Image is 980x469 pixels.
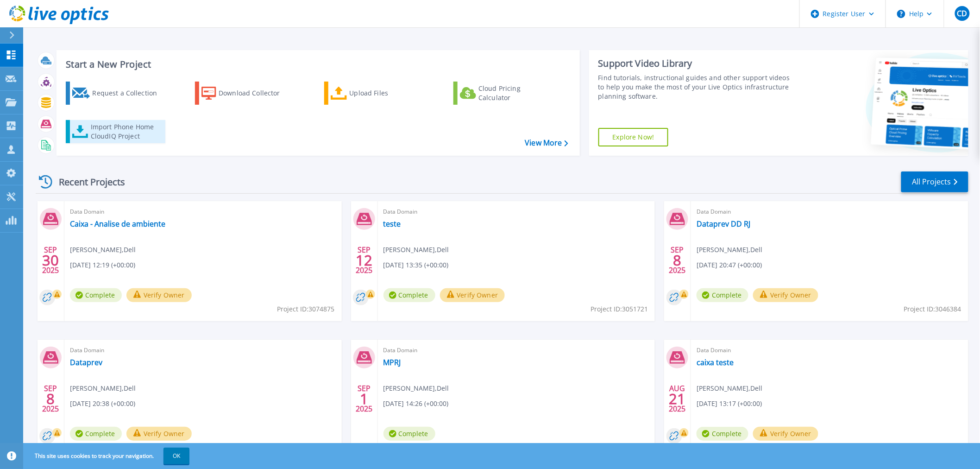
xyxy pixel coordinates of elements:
[42,256,59,264] span: 30
[753,288,818,302] button: Verify Owner
[42,382,59,416] div: SEP 2025
[383,219,401,228] a: teste
[697,219,750,228] a: Dataprev DD RJ
[195,82,298,105] a: Download Collector
[277,304,335,314] span: Project ID: 3074875
[70,288,122,302] span: Complete
[383,245,449,255] span: [PERSON_NAME] , Dell
[673,256,682,264] span: 8
[697,207,963,217] span: Data Domain
[383,427,435,441] span: Complete
[219,84,293,102] div: Download Collector
[697,288,748,302] span: Complete
[753,427,818,441] button: Verify Owner
[383,383,449,393] span: [PERSON_NAME] , Dell
[70,260,135,270] span: [DATE] 12:19 (+00:00)
[360,395,368,403] span: 1
[163,448,189,464] button: OK
[669,243,686,277] div: SEP 2025
[598,128,669,146] a: Explore Now!
[70,383,136,393] span: [PERSON_NAME] , Dell
[591,304,648,314] span: Project ID: 3051721
[70,245,136,255] span: [PERSON_NAME] , Dell
[957,10,967,17] span: CD
[42,243,59,277] div: SEP 2025
[383,358,401,367] a: MPRJ
[697,358,734,367] a: caixa teste
[383,399,449,409] span: [DATE] 14:26 (+00:00)
[525,139,568,147] a: View More
[478,84,553,102] div: Cloud Pricing Calculator
[697,345,963,355] span: Data Domain
[70,399,135,409] span: [DATE] 20:38 (+00:00)
[92,84,166,102] div: Request a Collection
[901,171,968,192] a: All Projects
[383,207,650,217] span: Data Domain
[66,82,169,105] a: Request a Collection
[383,345,650,355] span: Data Domain
[355,243,373,277] div: SEP 2025
[440,288,505,302] button: Verify Owner
[46,395,55,403] span: 8
[697,399,762,409] span: [DATE] 13:17 (+00:00)
[350,84,424,102] div: Upload Files
[70,219,165,228] a: Caixa - Analise de ambiente
[126,288,192,302] button: Verify Owner
[669,395,686,403] span: 21
[356,256,372,264] span: 12
[91,122,163,141] div: Import Phone Home CloudIQ Project
[904,304,961,314] span: Project ID: 3046384
[669,382,686,416] div: AUG 2025
[355,382,373,416] div: SEP 2025
[36,171,138,193] div: Recent Projects
[126,427,192,441] button: Verify Owner
[70,358,102,367] a: Dataprev
[453,82,557,105] a: Cloud Pricing Calculator
[598,73,793,101] div: Find tutorials, instructional guides and other support videos to help you make the most of your L...
[70,427,122,441] span: Complete
[697,427,748,441] span: Complete
[598,57,793,70] div: Support Video Library
[70,207,336,217] span: Data Domain
[66,59,568,70] h3: Start a New Project
[25,448,189,464] span: This site uses cookies to track your navigation.
[383,288,435,302] span: Complete
[383,260,449,270] span: [DATE] 13:35 (+00:00)
[697,260,762,270] span: [DATE] 20:47 (+00:00)
[697,245,762,255] span: [PERSON_NAME] , Dell
[70,345,336,355] span: Data Domain
[324,82,427,105] a: Upload Files
[697,383,762,393] span: [PERSON_NAME] , Dell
